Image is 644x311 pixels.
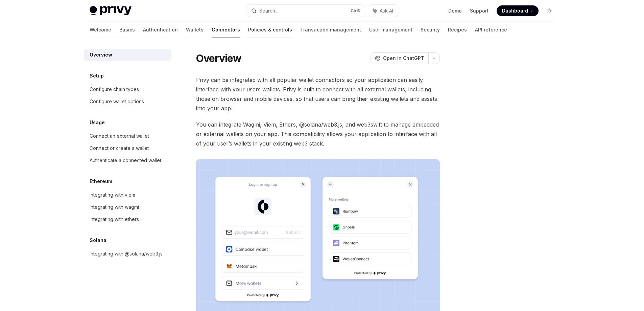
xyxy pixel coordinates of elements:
h5: Setup [90,72,104,80]
a: Recipes [448,22,467,38]
span: Open in ChatGPT [383,55,424,62]
span: Dashboard [502,7,528,14]
a: API reference [475,22,507,38]
a: Connect an external wallet [84,130,171,142]
h5: Solana [90,236,106,244]
a: Transaction management [300,22,361,38]
button: Open in ChatGPT [371,52,428,64]
button: Ask AI [368,5,398,17]
a: Integrating with wagmi [84,201,171,213]
a: Support [470,7,488,14]
a: Demo [448,7,462,14]
a: Connect or create a wallet [84,142,171,154]
a: Authentication [143,22,178,38]
div: Configure wallet options [90,97,144,106]
div: Authenticate a connected wallet [90,156,161,164]
span: Ctrl K [351,8,361,14]
a: Welcome [90,22,111,38]
button: Search...CtrlK [246,5,365,17]
a: Dashboard [497,5,539,16]
div: Configure chain types [90,85,139,93]
a: Configure chain types [84,83,171,95]
a: Integrating with viem [84,189,171,201]
div: Integrating with @solana/web3.js [90,250,163,258]
a: User management [369,22,412,38]
a: Integrating with ethers [84,213,171,225]
img: light logo [90,6,132,16]
a: Configure wallet options [84,95,171,108]
div: Connect an external wallet [90,132,149,140]
h5: Usage [90,118,105,127]
a: Security [421,22,440,38]
a: Basics [119,22,135,38]
h5: Ethereum [90,177,112,185]
span: Ask AI [380,7,393,14]
div: Search... [259,7,278,15]
button: Toggle dark mode [544,5,555,16]
a: Connectors [212,22,240,38]
div: Overview [90,51,112,59]
span: Privy can be integrated with all popular wallet connectors so your application can easily interfa... [196,75,440,113]
a: Authenticate a connected wallet [84,154,171,166]
div: Integrating with wagmi [90,203,139,211]
div: Integrating with ethers [90,215,139,223]
a: Wallets [186,22,204,38]
a: Policies & controls [248,22,292,38]
div: Integrating with viem [90,191,135,199]
h1: Overview [196,52,242,64]
span: You can integrate Wagmi, Viem, Ethers, @solana/web3.js, and web3swift to manage embedded or exter... [196,120,440,148]
div: Connect or create a wallet [90,144,149,152]
a: Integrating with @solana/web3.js [84,248,171,260]
a: Overview [84,49,171,61]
